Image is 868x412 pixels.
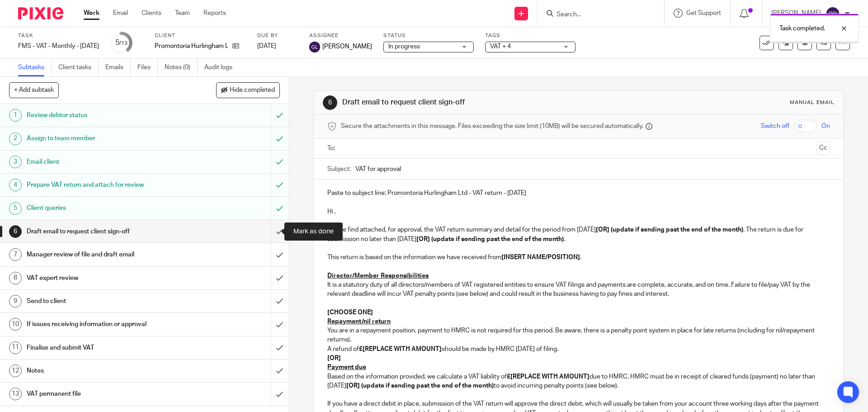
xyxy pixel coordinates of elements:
[9,133,22,145] div: 2
[203,9,226,18] a: Reports
[9,365,22,377] div: 12
[18,7,63,19] img: Pixie
[9,202,22,215] div: 5
[165,59,198,76] a: Notes (0)
[84,9,99,18] a: Work
[27,132,183,145] h1: Assign to team member
[27,341,183,355] h1: Finalise and submit VAT
[27,155,183,169] h1: Email client
[9,109,22,122] div: 1
[257,32,298,39] label: Due by
[507,374,590,380] strong: £[REPLACE WITH AMOUNT]
[309,42,320,52] img: svg%3E
[327,280,830,299] p: It is a statutory duty of all directors/members of VAT registered entities to ensure VAT filings ...
[27,317,183,331] h1: If issues receiving information or approval
[204,59,239,76] a: Audit logs
[9,388,22,400] div: 13
[9,341,22,354] div: 11
[230,87,275,94] span: Hide completed
[388,43,420,50] span: In progress
[58,59,99,76] a: Client tasks
[9,156,22,168] div: 3
[9,225,22,238] div: 6
[501,254,580,260] strong: [INSERT NAME/POSITION]
[383,32,474,39] label: Status
[18,42,99,51] div: FMS - VAT - Monthly - September 2025
[309,32,372,39] label: Assignee
[175,9,190,18] a: Team
[327,372,830,391] p: Based on the information provided, we calculate a VAT liability of due to HMRC. HMRC must be in r...
[257,43,276,49] span: [DATE]
[9,318,22,331] div: 10
[816,142,830,155] button: Cc
[27,271,183,285] h1: VAT expert review
[327,364,366,370] u: Payment due
[9,272,22,284] div: 8
[27,225,183,238] h1: Draft email to request client sign-off
[216,82,280,98] button: Hide completed
[322,42,372,51] span: [PERSON_NAME]
[27,248,183,261] h1: Manager review of file and draft email
[27,294,183,308] h1: Send to client
[416,236,564,242] strong: [OR] (update if sending past the end of the month)
[821,122,830,131] span: On
[779,24,825,33] p: Task completed.
[18,59,52,76] a: Subtasks
[327,165,351,174] label: Subject:
[327,355,341,361] strong: [OR]
[27,178,183,192] h1: Prepare VAT return and attach for review
[327,207,830,216] p: Hi ,
[490,43,511,50] span: VAT + 4
[155,42,228,51] p: Promontoria Hurlingham Ltd
[27,109,183,122] h1: Review debtor status
[327,345,830,354] p: A refund of should be made by HMRC [DATE] of filing.
[9,82,59,98] button: + Add subtask
[596,227,743,233] strong: [OR] (update if sending past the end of the month)
[113,9,128,18] a: Email
[9,179,22,191] div: 4
[342,98,598,107] h1: Draft email to request client sign-off
[323,95,337,110] div: 6
[18,32,99,39] label: Task
[327,273,429,279] u: Director/Member Responsibilities
[327,309,373,316] strong: [CHOOSE ONE]
[27,387,183,401] h1: VAT permanent file
[327,225,830,244] p: Please find attached, for approval, the VAT return summary and detail for the period from [DATE] ...
[327,318,391,325] u: Repayment/nil return
[327,253,830,262] p: This return is based on the information we have received from .
[27,201,183,215] h1: Client queries
[327,189,830,198] p: Paste to subject line: Promontoria Hurlingham Ltd - VAT return - [DATE]
[115,38,127,48] div: 5
[142,9,161,18] a: Clients
[155,32,246,39] label: Client
[18,42,99,51] div: FMS - VAT - Monthly - [DATE]
[790,99,835,106] div: Manual email
[359,346,442,352] strong: £[REPLACE WITH AMOUNT]
[761,122,789,131] span: Switch off
[9,248,22,261] div: 7
[9,295,22,308] div: 9
[327,326,830,345] p: You are in a repayment position, payment to HMRC is not required for this period. Be aware, there...
[346,383,494,389] strong: [OR] (update if sending past the end of the month)
[119,41,127,46] small: /13
[826,6,840,21] img: svg%3E
[137,59,158,76] a: Files
[105,59,131,76] a: Emails
[27,364,183,378] h1: Notes
[341,122,643,131] span: Secure the attachments in this message. Files exceeding the size limit (10MB) will be secured aut...
[327,144,337,153] label: To:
